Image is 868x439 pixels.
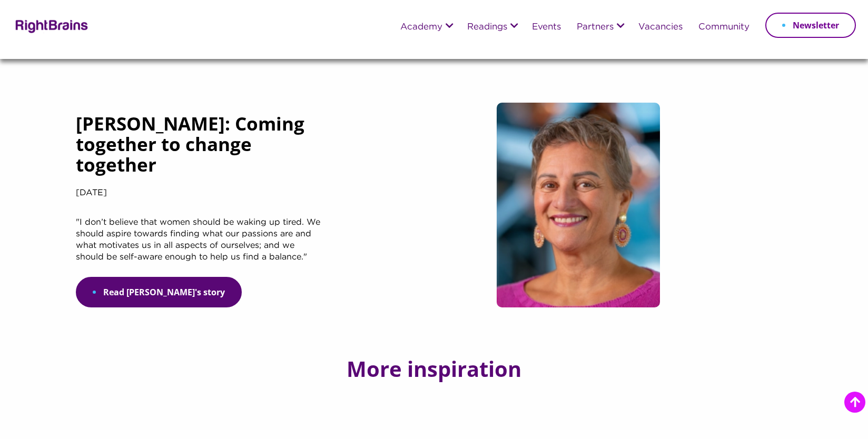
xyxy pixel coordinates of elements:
h3: More inspiration [347,357,521,381]
a: Events [532,23,561,32]
a: Community [698,23,749,32]
h5: [PERSON_NAME]: Coming together to change together [76,113,323,185]
img: Rightbrains [12,18,88,33]
a: Readings [467,23,507,32]
a: Partners [577,23,614,32]
a: Vacancies [638,23,683,32]
a: Academy [400,23,442,32]
span: [DATE] [76,189,107,197]
a: Read [PERSON_NAME]'s story [76,277,242,307]
p: "I don’t believe that women should be waking up tired. We should aspire towards finding what our ... [76,217,323,277]
a: Newsletter [765,13,856,38]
